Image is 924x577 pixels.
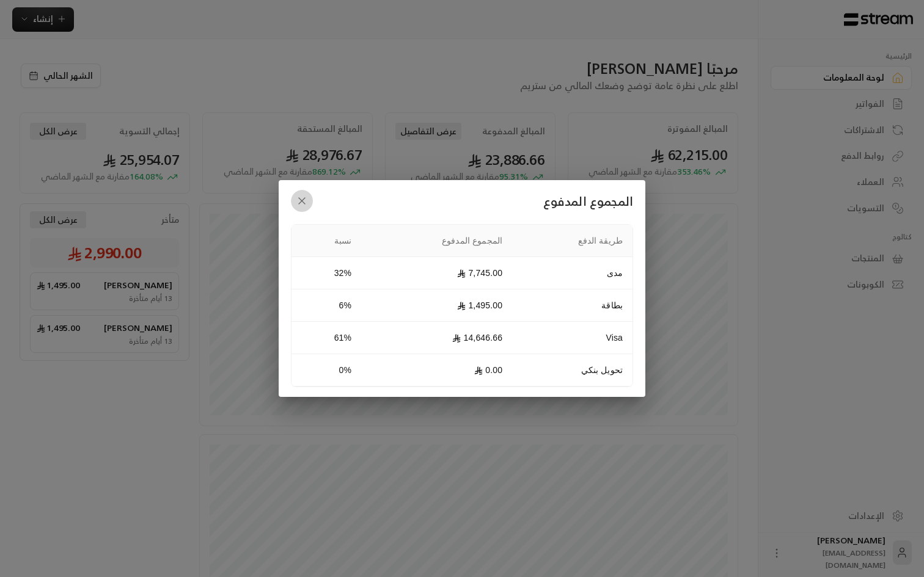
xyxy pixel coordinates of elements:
[361,257,512,289] td: 7,745.00
[512,289,632,322] td: بطاقة
[291,190,633,212] h2: المجموع المدفوع
[291,225,361,257] th: نسبة
[291,322,361,354] td: 61%
[291,257,361,289] td: 32%
[512,354,632,386] td: تحويل بنكي
[361,225,512,257] th: المجموع المدفوع
[291,354,361,386] td: 0%
[361,322,512,354] td: 14,646.66
[361,289,512,322] td: 1,495.00
[361,354,512,386] td: 0.00
[512,225,632,257] th: طريقة الدفع
[512,322,632,354] td: Visa
[512,257,632,289] td: مدى
[291,289,361,322] td: 6%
